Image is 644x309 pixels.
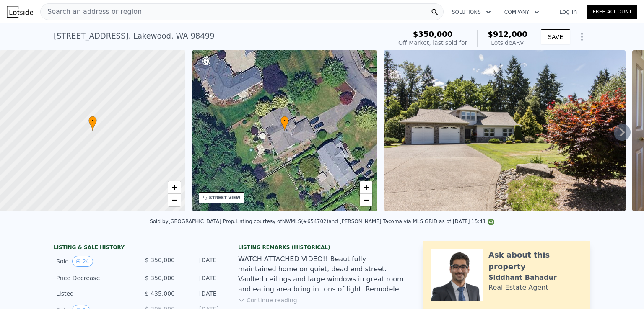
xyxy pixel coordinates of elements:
[498,5,546,20] button: Company
[145,290,175,297] span: $ 435,000
[238,244,406,251] div: Listing Remarks (Historical)
[488,283,548,293] div: Real Estate Agent
[54,30,215,42] div: [STREET_ADDRESS] , Lakewood , WA 98499
[413,30,453,39] span: $350,000
[56,256,131,267] div: Sold
[88,116,97,131] div: •
[549,8,587,16] a: Log In
[145,275,175,281] span: $ 350,000
[398,39,467,47] div: Off Market, last sold for
[182,289,219,298] div: [DATE]
[364,182,369,193] span: +
[238,296,297,304] button: Continue reading
[7,6,33,18] img: Lotside
[280,117,289,125] span: •
[168,194,181,206] a: Zoom out
[171,195,177,205] span: −
[488,249,582,273] div: Ask about this property
[587,5,637,19] a: Free Account
[88,117,97,125] span: •
[488,219,494,225] img: NWMLS Logo
[72,256,93,267] button: View historical data
[238,254,406,294] div: WATCH ATTACHED VIDEO!! Beautifully maintained home on quiet, dead end street. Vaulted ceilings an...
[574,28,590,45] button: Show Options
[182,274,219,282] div: [DATE]
[360,181,372,194] a: Zoom in
[171,182,177,193] span: +
[541,29,570,44] button: SAVE
[56,289,131,298] div: Listed
[41,7,142,17] span: Search an address or region
[145,257,175,263] span: $ 350,000
[488,30,527,39] span: $912,000
[54,244,221,252] div: LISTING & SALE HISTORY
[150,219,236,224] div: Sold by [GEOGRAPHIC_DATA] Prop .
[56,274,131,282] div: Price Decrease
[209,195,241,201] div: STREET VIEW
[280,116,289,131] div: •
[182,256,219,267] div: [DATE]
[445,5,498,20] button: Solutions
[360,194,372,206] a: Zoom out
[384,50,626,211] img: Sale: 123889181 Parcel: 101059633
[488,39,527,47] div: Lotside ARV
[168,181,181,194] a: Zoom in
[236,219,494,224] div: Listing courtesy of NWMLS (#654702) and [PERSON_NAME] Tacoma via MLS GRID as of [DATE] 15:41
[364,195,369,205] span: −
[488,273,557,283] div: Siddhant Bahadur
